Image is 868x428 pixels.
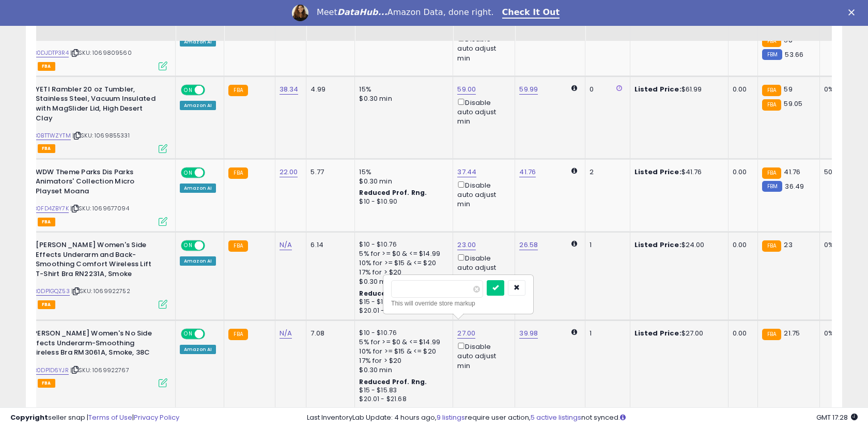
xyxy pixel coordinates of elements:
[502,7,560,19] a: Check It Out
[34,49,69,57] a: B0DJDTP3R4
[38,379,55,388] span: FBA
[34,366,69,375] a: B0DP1D6YJR
[762,167,781,179] small: FBA
[10,412,48,422] strong: Copyright
[180,345,216,354] div: Amazon AI
[848,9,859,16] div: Close
[70,49,132,57] span: | SKU: 1069809560
[228,329,247,340] small: FBA
[457,179,507,209] div: Disable auto adjust min
[457,167,476,177] a: 37.44
[457,341,507,371] div: Disable auto adjust min
[634,328,681,338] b: Listed Price:
[824,329,858,338] div: 0%
[359,177,445,186] div: $0.30 min
[784,84,792,94] span: 59
[228,240,247,252] small: FBA
[634,329,720,338] div: $27.00
[457,33,507,63] div: Disable auto adjust min
[762,49,782,60] small: FBM
[280,167,298,177] a: 22.00
[359,338,445,347] div: 5% for >= $0 & <= $14.99
[280,84,299,95] a: 38.34
[280,328,292,339] a: N/A
[317,7,494,18] div: Meet Amazon Data, done right.
[10,413,179,423] div: seller snap | |
[762,99,781,111] small: FBA
[784,167,800,177] span: 41.76
[71,287,130,295] span: | SKU: 1069922752
[634,84,681,94] b: Listed Price:
[34,204,69,213] a: B0FD4ZBY7K
[359,298,445,307] div: $15 - $15.83
[38,144,55,153] span: FBA
[634,240,720,250] div: $24.00
[733,167,750,177] div: 0.00
[180,37,216,47] div: Amazon AI
[307,413,858,423] div: Last InventoryLab Update: 4 hours ago, require user action, not synced.
[70,204,129,212] span: | SKU: 1069677094
[531,412,581,422] a: 5 active listings
[359,240,445,249] div: $10 - $10.76
[519,84,538,95] a: 59.99
[228,167,247,179] small: FBA
[359,268,445,277] div: 17% for > $20
[359,167,445,177] div: 15%
[590,240,622,250] div: 1
[359,307,445,315] div: $20.01 - $21.68
[634,85,720,94] div: $61.99
[337,7,388,17] i: DataHub...
[359,94,445,103] div: $0.30 min
[590,85,622,94] div: 0
[180,256,216,266] div: Amazon AI
[359,395,445,404] div: $20.01 - $21.68
[359,365,445,375] div: $0.30 min
[359,356,445,365] div: 17% for > $20
[733,85,750,94] div: 0.00
[824,240,858,250] div: 0%
[519,328,538,339] a: 39.98
[311,85,347,94] div: 4.99
[88,412,132,422] a: Terms of Use
[182,85,195,94] span: ON
[634,167,720,177] div: $41.76
[204,85,220,94] span: OFF
[359,85,445,94] div: 15%
[134,412,179,422] a: Privacy Policy
[733,329,750,338] div: 0.00
[785,50,803,59] span: 53.66
[204,330,220,339] span: OFF
[816,412,858,422] span: 2025-09-16 17:28 GMT
[359,197,445,206] div: $10 - $10.90
[180,184,216,193] div: Amazon AI
[38,300,55,309] span: FBA
[359,347,445,356] div: 10% for >= $15 & <= $20
[180,101,216,110] div: Amazon AI
[70,366,129,374] span: | SKU: 1069922767
[784,328,800,338] span: 21.75
[359,258,445,268] div: 10% for >= $15 & <= $20
[784,99,802,109] span: 59.05
[204,168,220,177] span: OFF
[359,329,445,338] div: $10 - $10.76
[359,289,427,298] b: Reduced Prof. Rng.
[359,277,445,286] div: $0.30 min
[519,240,538,250] a: 26.58
[762,240,781,252] small: FBA
[36,85,161,126] b: YETI Rambler 20 oz Tumbler, Stainless Steel, Vacuum Insulated with MagSlider Lid, High Desert Clay
[34,131,71,140] a: B0BTTWZYTM
[38,62,55,71] span: FBA
[762,36,781,47] small: FBA
[36,240,161,281] b: [PERSON_NAME] Women's Side Effects Underarm and Back-Smoothing Comfort Wireless Lift T-Shirt Bra ...
[785,181,804,191] span: 36.49
[457,84,476,95] a: 59.00
[38,218,55,226] span: FBA
[590,167,622,177] div: 2
[457,252,507,282] div: Disable auto adjust min
[36,167,161,199] b: WDW Theme Parks Dis Parks Animators' Collection Micro Playset Moana
[311,240,347,250] div: 6.14
[634,240,681,250] b: Listed Price:
[182,330,195,339] span: ON
[733,240,750,250] div: 0.00
[824,85,858,94] div: 0%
